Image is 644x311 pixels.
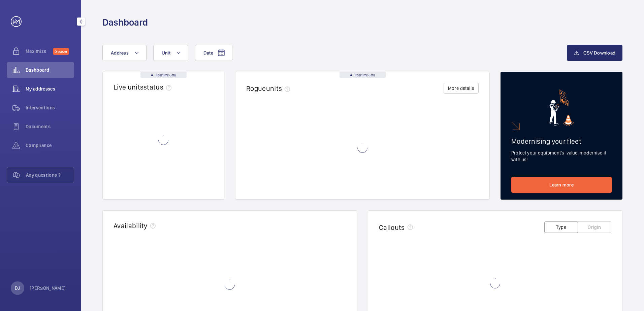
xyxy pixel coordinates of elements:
[578,221,611,233] button: Origin
[143,83,174,91] span: status
[111,50,129,56] span: Address
[583,50,615,56] span: CSV Download
[511,137,612,145] h2: Modernising your fleet
[153,45,188,61] button: Unit
[15,285,20,291] p: DJ
[246,84,293,93] h2: Rogue
[203,50,213,56] span: Date
[340,72,386,78] div: Real time data
[26,123,74,130] span: Documents
[26,172,74,178] span: Any questions ?
[26,104,74,111] span: Interventions
[162,50,170,56] span: Unit
[266,84,293,93] span: units
[26,85,74,92] span: My addresses
[444,83,479,94] button: More details
[30,285,66,291] p: [PERSON_NAME]
[567,45,622,61] button: CSV Download
[114,221,148,230] h2: Availability
[549,90,574,126] img: marketing-card.svg
[379,223,405,232] h2: Callouts
[140,72,187,78] div: Real time data
[26,142,74,149] span: Compliance
[102,45,147,61] button: Address
[26,67,74,73] span: Dashboard
[114,83,174,91] h2: Live units
[53,48,69,55] span: Discover
[544,221,578,233] button: Type
[195,45,232,61] button: Date
[26,48,53,55] span: Maximize
[511,177,612,193] a: Learn more
[102,16,148,29] h1: Dashboard
[511,149,612,163] p: Protect your equipment's value, modernise it with us!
